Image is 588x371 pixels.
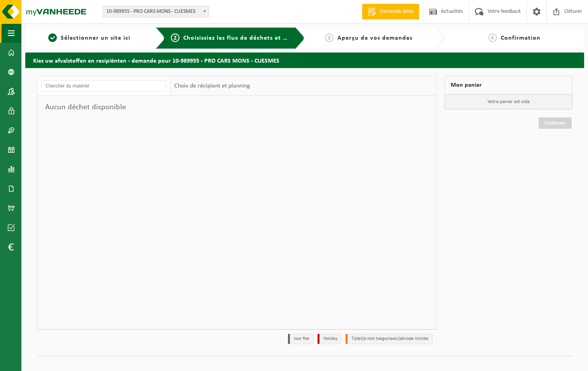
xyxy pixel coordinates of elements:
a: Continuer [539,117,572,129]
a: Demande devis [362,4,419,19]
span: Sélectionner un site ici [61,35,130,41]
span: Demande devis [378,8,415,16]
span: 3 [325,33,333,42]
span: 2 [171,33,179,42]
input: Chercher du matériel [41,80,166,92]
h2: Kies uw afvalstoffen en recipiënten - demande pour 10-989955 - PRO CARS MONS - CUESMES [25,52,584,68]
span: 10-989955 - PRO CARS MONS - CUESMES [103,6,209,17]
li: Holiday [318,334,342,344]
li: Jour fixe [288,334,314,344]
span: Choisissiez les flux de déchets et récipients [183,35,313,41]
div: Mon panier [444,76,572,94]
span: Confirmation [501,35,541,41]
div: Choix de récipient et planning [170,76,254,96]
span: 10-989955 - PRO CARS MONS - CUESMES [103,6,209,17]
a: 1Sélectionner un site ici [29,33,149,43]
span: 1 [48,33,57,42]
li: Tijdelijk niet toegestaan/période limitée [346,334,433,344]
span: 4 [488,33,497,42]
p: Votre panier est vide [445,94,572,109]
div: Aucun déchet disponible [37,96,170,119]
span: Aperçu de vos demandes [337,35,412,41]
